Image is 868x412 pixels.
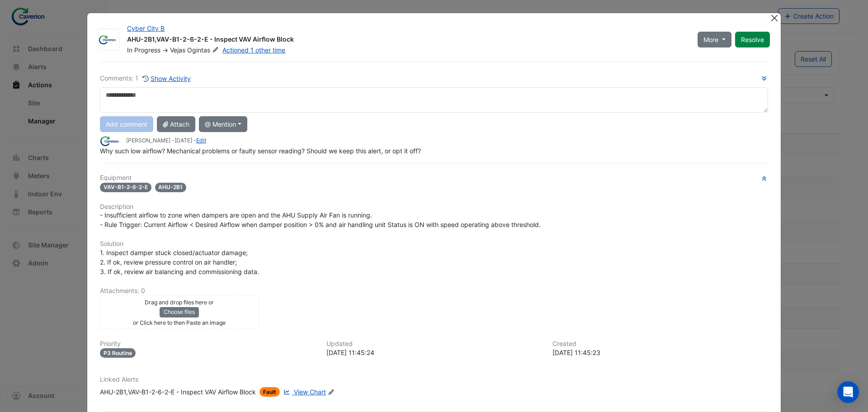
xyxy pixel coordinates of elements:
[326,340,542,348] h6: Updated
[100,174,768,182] h6: Equipment
[100,240,768,248] h6: Solution
[552,348,768,357] div: [DATE] 11:45:23
[735,32,770,47] button: Resolve
[698,32,731,47] button: More
[282,387,326,397] a: View Chart
[328,389,335,396] fa-icon: Edit Linked Alerts
[100,147,421,155] span: Why such low airflow? Mechanical problems or faulty sensor reading? Should we keep this alert, or...
[100,136,123,146] img: Caverion
[142,73,191,84] button: Show Activity
[100,183,151,192] span: VAV-B1-2-6-2-E
[157,116,195,132] button: Attach
[100,203,768,211] h6: Description
[170,46,185,54] span: Vejas
[100,73,191,84] div: Comments: 1
[145,299,214,306] small: Drag and drop files here or
[100,340,316,348] h6: Priority
[326,348,542,357] div: [DATE] 11:45:24
[160,307,199,317] button: Choose files
[100,287,768,295] h6: Attachments: 0
[703,35,718,44] span: More
[837,381,859,403] div: Open Intercom Messenger
[222,46,285,54] a: Actioned 1 other time
[100,387,256,397] div: AHU-2B1,VAV-B1-2-6-2-E - Inspect VAV Airflow Block
[126,137,206,145] small: [PERSON_NAME] - -
[294,388,326,396] span: View Chart
[127,35,687,46] div: AHU-2B1,VAV-B1-2-6-2-E - Inspect VAV Airflow Block
[196,137,206,144] a: Edit
[769,13,779,23] button: Close
[259,387,280,397] span: Fault
[155,183,187,192] span: AHU-2B1
[162,46,168,54] span: ->
[99,35,119,44] img: Caverion
[127,24,165,32] a: Cyber City B
[100,249,259,275] span: 1. Inspect damper stuck closed/actuator damage; 2. If ok, review pressure control on air handler;...
[127,46,160,54] span: In Progress
[100,211,541,228] span: - Insufficient airflow to zone when dampers are open and the AHU Supply Air Fan is running. - Rul...
[187,46,221,55] span: Ogintas
[100,348,136,358] div: P3 Routine
[552,340,768,348] h6: Created
[100,376,768,384] h6: Linked Alerts
[133,319,226,326] small: or Click here to then Paste an image
[199,116,247,132] button: @ Mention
[175,137,192,144] span: 2025-08-11 11:45:24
